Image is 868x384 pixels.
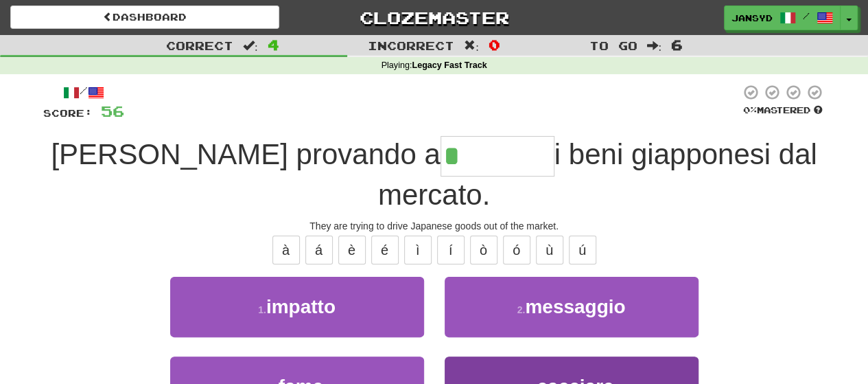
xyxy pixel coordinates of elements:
span: / [803,11,810,21]
a: JanSyd / [724,5,841,30]
span: : [243,40,258,52]
span: [PERSON_NAME] provando a [51,138,440,170]
span: 0 [489,36,500,53]
span: : [646,40,661,52]
span: 6 [671,36,683,53]
span: : [464,40,479,52]
button: ù [536,236,563,264]
div: / [43,84,124,101]
button: 1.impatto [170,277,424,337]
span: 4 [268,36,279,53]
button: í [437,236,465,264]
span: Correct [166,38,233,52]
span: messaggio [525,296,625,317]
span: impatto [266,296,336,317]
span: i beni giapponesi dal mercato. [378,138,817,211]
span: Incorrect [368,38,454,52]
span: JanSyd [731,12,773,24]
button: è [338,236,366,264]
button: ú [569,236,596,264]
button: á [305,236,333,264]
div: Mastered [740,104,825,117]
button: é [371,236,399,264]
strong: Legacy Fast Track [412,60,486,70]
span: 0 % [743,104,757,115]
span: Score: [43,107,93,119]
button: ò [470,236,497,264]
a: Clozemaster [300,5,569,30]
button: ó [503,236,530,264]
small: 2 . [517,304,526,315]
a: Dashboard [10,5,279,29]
small: 1 . [258,304,266,315]
span: 56 [101,102,124,120]
button: 2.messaggio [445,277,699,337]
button: ì [404,236,432,264]
div: They are trying to drive Japanese goods out of the market. [43,219,825,233]
span: To go [589,38,637,52]
button: à [272,236,300,264]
